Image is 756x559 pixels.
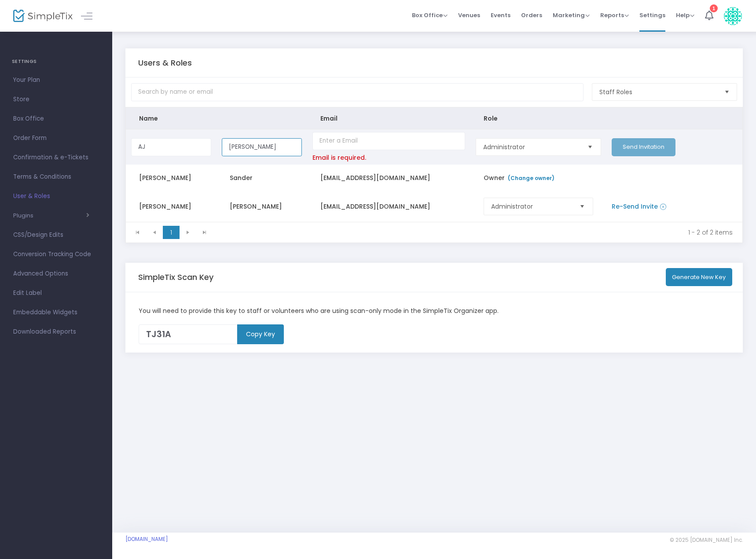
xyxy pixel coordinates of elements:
span: Confirmation & e-Tickets [13,152,99,163]
span: Edit Label [13,287,99,299]
span: Conversion Tracking Code [13,249,99,260]
h5: SimpleTix Scan Key [138,272,213,282]
span: Downloaded Reports [13,326,99,338]
span: Box Office [412,11,448,19]
td: [PERSON_NAME] [126,191,217,222]
h4: SETTINGS [12,53,100,70]
td: [EMAIL_ADDRESS][DOMAIN_NAME] [307,191,470,222]
span: Store [13,94,99,105]
span: CSS/Design Edits [13,229,99,241]
th: Role [470,107,606,129]
span: Marketing [553,11,590,19]
h5: Users & Roles [138,58,192,68]
a: Re-Send Invite [612,202,658,211]
span: Settings [639,4,665,26]
span: Venues [458,4,480,26]
span: Staff Roles [599,88,717,96]
span: Owner [484,173,557,182]
span: Page 1 [163,226,180,239]
td: [EMAIL_ADDRESS][DOMAIN_NAME] [307,165,470,191]
kendo-pager-info: 1 - 2 of 2 items [219,228,733,237]
span: Advanced Options [13,268,99,279]
div: 1 [710,4,718,12]
span: Your Plan [13,74,99,86]
button: Generate New Key [666,268,733,286]
span: Box Office [13,113,99,125]
m-button: Copy Key [237,324,284,344]
span: Administrator [483,143,580,151]
p: Email is required. [312,153,366,162]
span: © 2025 [DOMAIN_NAME] Inc. [670,537,743,544]
a: [DOMAIN_NAME] [125,536,168,543]
button: Select [584,139,596,155]
a: (Change owner) [507,174,554,182]
input: First Name [131,138,211,156]
input: Last Name [222,138,302,156]
td: [PERSON_NAME] [126,165,217,191]
td: Sander [217,165,307,191]
input: Search by name or email [131,83,584,101]
button: Select [721,84,733,100]
div: You will need to provide this key to staff or volunteers who are using scan-only mode in the Simp... [134,306,734,316]
span: Embeddable Widgets [13,307,99,318]
span: Reports [600,11,629,19]
span: Orders [521,4,542,26]
span: Help [676,11,694,19]
td: [PERSON_NAME] [217,191,307,222]
button: Plugins [13,212,89,219]
span: Terms & Conditions [13,171,99,183]
span: User & Roles [13,191,99,202]
span: Administrator [491,202,572,211]
button: Select [576,198,588,215]
th: Email [307,107,470,129]
input: Enter a Email [312,132,465,150]
div: Data table [126,107,742,222]
th: Name [126,107,217,129]
span: Order Form [13,132,99,144]
span: Events [491,4,510,26]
